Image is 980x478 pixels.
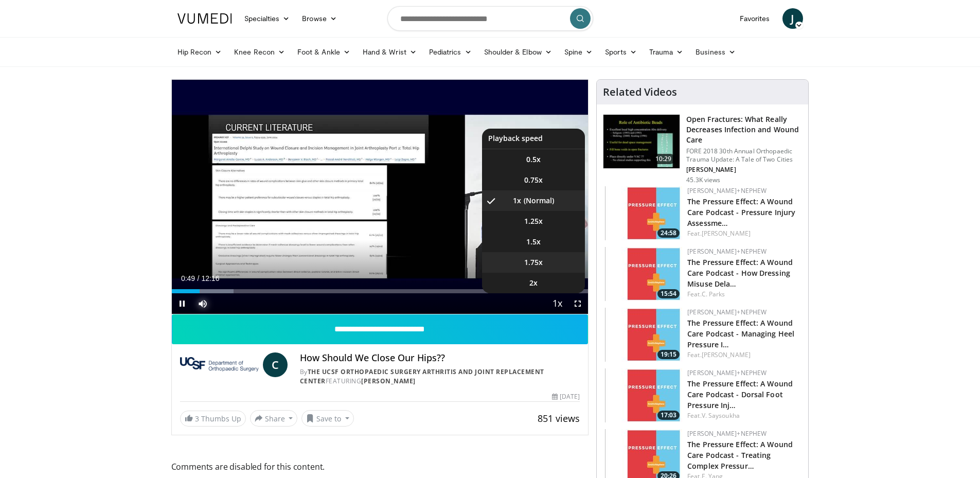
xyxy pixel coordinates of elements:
[180,411,246,427] a: 3 Thumbs Up
[296,8,343,29] a: Browse
[605,308,682,362] a: 19:15
[291,42,357,62] a: Foot & Ankle
[782,8,803,29] a: J
[301,410,354,427] button: Save to
[687,308,767,316] a: [PERSON_NAME]+Nephew
[687,318,794,349] a: The Pressure Effect: A Wound Care Podcast - Managing Heel Pressure I…
[605,308,682,362] img: 60a7b2e5-50df-40c4-868a-521487974819.150x105_q85_crop-smart_upscale.jpg
[687,429,767,438] a: [PERSON_NAME]+Nephew
[643,42,690,62] a: Trauma
[599,42,643,62] a: Sports
[702,411,740,420] a: V. Saysoukha
[657,289,680,298] span: 15:54
[361,377,416,385] a: [PERSON_NAME]
[180,352,259,377] img: The UCSF Orthopaedic Surgery Arthritis and Joint Replacement Center
[651,154,676,164] span: 10:29
[300,367,580,386] div: By FEATURING
[300,367,544,385] a: The UCSF Orthopaedic Surgery Arthritis and Joint Replacement Center
[524,175,543,185] span: 0.75x
[605,368,682,422] img: d68379d8-97de-484f-9076-f39c80eee8eb.150x105_q85_crop-smart_upscale.jpg
[686,176,720,184] p: 45.3K views
[567,293,588,314] button: Fullscreen
[702,350,751,359] a: [PERSON_NAME]
[687,350,800,360] div: Feat.
[702,229,751,238] a: [PERSON_NAME]
[702,290,725,298] a: C. Parks
[605,247,682,301] img: 61e02083-5525-4adc-9284-c4ef5d0bd3c4.150x105_q85_crop-smart_upscale.jpg
[687,439,793,471] a: The Pressure Effect: A Wound Care Podcast - Treating Complex Pressur…
[192,293,213,314] button: Mute
[172,293,192,314] button: Pause
[423,42,478,62] a: Pediatrics
[687,411,800,420] div: Feat.
[228,42,291,62] a: Knee Recon
[687,229,800,238] div: Feat.
[238,8,296,29] a: Specialties
[687,379,793,410] a: The Pressure Effect: A Wound Care Podcast - Dorsal Foot Pressure Inj…
[195,414,199,423] span: 3
[529,278,538,288] span: 2x
[478,42,558,62] a: Shoulder & Elbow
[657,350,680,359] span: 19:15
[686,147,802,164] p: FORE 2018 30th Annual Orthopaedic Trauma Update: A Tale of Two Cities
[513,196,521,206] span: 1x
[657,228,680,238] span: 24:58
[357,42,423,62] a: Hand & Wrist
[686,114,802,145] h3: Open Fractures: What Really Decreases Infection and Wound Care
[263,352,288,377] a: C
[387,6,593,31] input: Search topics, interventions
[687,186,767,195] a: [PERSON_NAME]+Nephew
[603,114,802,184] a: 10:29 Open Fractures: What Really Decreases Infection and Wound Care FORE 2018 30th Annual Orthop...
[198,274,200,282] span: /
[172,289,589,293] div: Progress Bar
[657,411,680,420] span: 17:03
[605,247,682,301] a: 15:54
[687,247,767,256] a: [PERSON_NAME]+Nephew
[689,42,742,62] a: Business
[181,274,195,282] span: 0:49
[558,42,599,62] a: Spine
[526,237,541,247] span: 1.5x
[171,42,228,62] a: Hip Recon
[552,392,580,401] div: [DATE]
[250,410,298,427] button: Share
[524,257,543,268] span: 1.75x
[526,154,541,165] span: 0.5x
[687,257,793,289] a: The Pressure Effect: A Wound Care Podcast - How Dressing Misuse Dela…
[547,293,567,314] button: Playback Rate
[687,197,795,228] a: The Pressure Effect: A Wound Care Podcast - Pressure Injury Assessme…
[603,86,677,98] h4: Related Videos
[687,368,767,377] a: [PERSON_NAME]+Nephew
[172,80,589,314] video-js: Video Player
[603,115,680,168] img: ded7be61-cdd8-40fc-98a3-de551fea390e.150x105_q85_crop-smart_upscale.jpg
[300,352,580,364] h4: How Should We Close Our Hips??
[687,290,800,299] div: Feat.
[605,186,682,240] img: 2a658e12-bd38-46e9-9f21-8239cc81ed40.150x105_q85_crop-smart_upscale.jpg
[605,368,682,422] a: 17:03
[605,186,682,240] a: 24:58
[538,412,580,424] span: 851 views
[734,8,776,29] a: Favorites
[524,216,543,226] span: 1.25x
[177,13,232,24] img: VuMedi Logo
[171,460,589,473] span: Comments are disabled for this content.
[686,166,802,174] p: [PERSON_NAME]
[201,274,219,282] span: 12:16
